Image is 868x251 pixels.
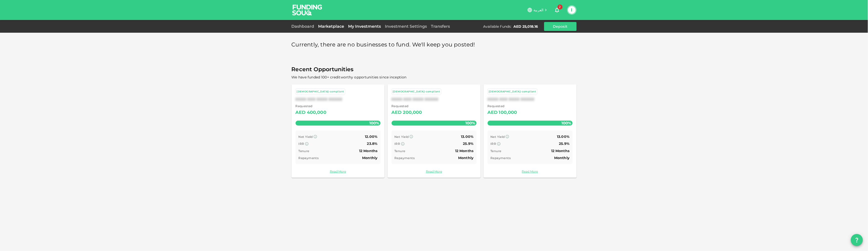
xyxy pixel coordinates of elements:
div: 100,000 [499,109,517,117]
button: I [568,6,576,14]
div: 200,000 [403,109,422,117]
a: [DEMOGRAPHIC_DATA]-compliantXXXX XXX XXXX XXXXX Requested AED400,000100% Net Yield 12.00% IRR 23.... [292,84,385,178]
a: Transfers [429,24,452,29]
div: AED 25,018.16 [514,24,538,29]
span: IRR [491,142,496,146]
span: Monthly [458,156,474,160]
span: Monthly [554,156,570,160]
span: Tenure [395,149,405,153]
span: IRR [299,142,304,146]
div: Available Funds : [483,24,512,29]
a: Investment Settings [383,24,429,29]
span: Requested [296,104,327,109]
span: 13.00% [557,134,570,139]
button: Deposit [544,22,577,31]
div: [DEMOGRAPHIC_DATA]-compliant [393,90,440,94]
span: Recent Opportunities [292,65,577,74]
span: Tenure [299,149,309,153]
span: 12 Months [455,149,473,153]
span: Requested [488,104,517,109]
span: 100% [464,119,477,127]
span: 23.8% [367,141,378,146]
span: Repayments [395,156,415,160]
span: Currently, there are no businesses to fund. We'll keep you posted! [292,40,475,50]
span: Monthly [362,156,378,160]
span: 12 Months [359,149,377,153]
span: Net Yield [395,135,409,139]
span: Net Yield [299,135,313,139]
span: Requested [392,104,422,109]
div: XXXX XXX XXXX XXXXX [392,97,477,102]
span: Net Yield [491,135,505,139]
div: AED [488,109,498,117]
a: My Investments [346,24,383,29]
div: [DEMOGRAPHIC_DATA]-compliant [489,90,536,94]
span: 100% [560,119,573,127]
a: Read More [488,169,573,174]
div: XXXX XXX XXXX XXXXX [296,97,381,102]
span: العربية [534,8,544,12]
a: [DEMOGRAPHIC_DATA]-compliantXXXX XXX XXXX XXXXX Requested AED200,000100% Net Yield 13.00% IRR 25.... [388,84,481,178]
span: 12 Months [551,149,569,153]
span: Tenure [491,149,501,153]
button: 2 [552,5,562,15]
span: IRR [395,142,400,146]
span: 12.00% [365,134,378,139]
a: Read More [296,169,381,174]
a: Read More [392,169,477,174]
span: 25.9% [463,141,474,146]
span: 100% [368,119,381,127]
button: question [851,234,863,246]
span: 2 [558,4,563,9]
div: [DEMOGRAPHIC_DATA]-compliant [297,90,344,94]
span: We have funded 100+ creditworthy opportunities since inception [292,75,407,79]
div: AED [392,109,402,117]
span: 13.00% [461,134,474,139]
span: Repayments [491,156,511,160]
div: 400,000 [307,109,326,117]
span: Repayments [299,156,319,160]
span: 25.9% [559,141,570,146]
a: [DEMOGRAPHIC_DATA]-compliantXXXX XXX XXXX XXXXX Requested AED100,000100% Net Yield 13.00% IRR 25.... [484,84,577,178]
div: XXXX XXX XXXX XXXXX [488,97,573,102]
a: Dashboard [292,24,316,29]
a: Marketplace [316,24,346,29]
div: AED [296,109,306,117]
